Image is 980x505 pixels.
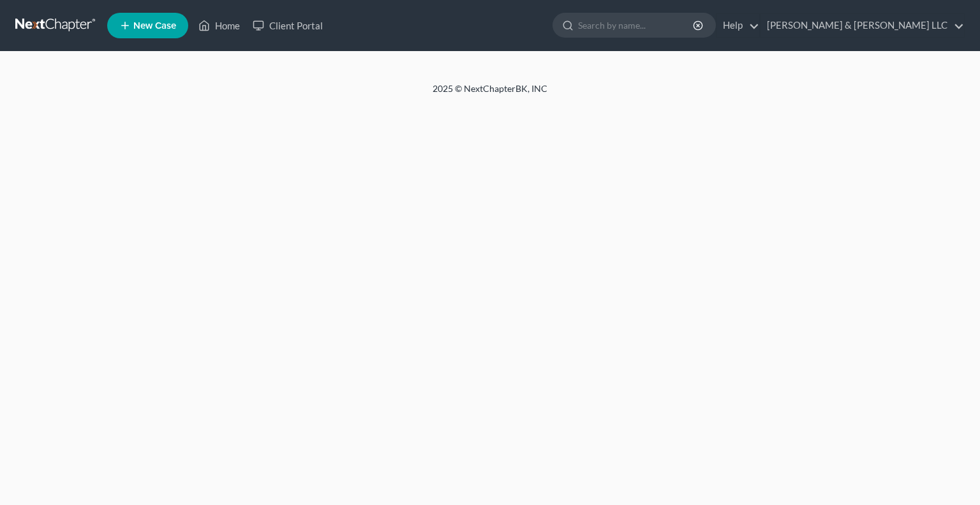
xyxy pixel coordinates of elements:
[716,14,759,37] a: Help
[246,14,329,37] a: Client Portal
[761,14,964,37] a: [PERSON_NAME] & [PERSON_NAME] LLC
[133,21,176,31] span: New Case
[578,13,695,37] input: Search by name...
[126,82,854,105] div: 2025 © NextChapterBK, INC
[192,14,246,37] a: Home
